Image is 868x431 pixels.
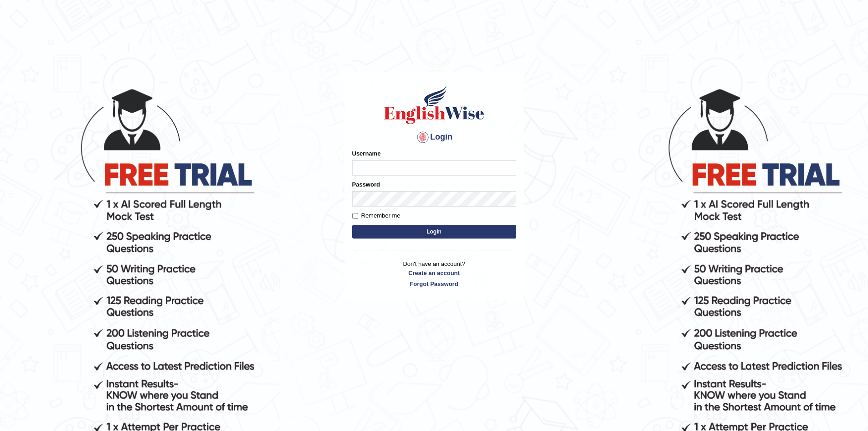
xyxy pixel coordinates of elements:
a: Create an account [352,269,516,277]
img: Logo of English Wise sign in for intelligent practice with AI [382,84,486,125]
input: Remember me [352,213,358,219]
button: Login [352,225,516,239]
label: Password [352,180,380,189]
label: Username [352,149,381,158]
h4: Login [352,130,516,145]
label: Remember me [352,211,401,220]
a: Forgot Password [352,280,516,288]
p: Don't have an account? [352,260,516,288]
